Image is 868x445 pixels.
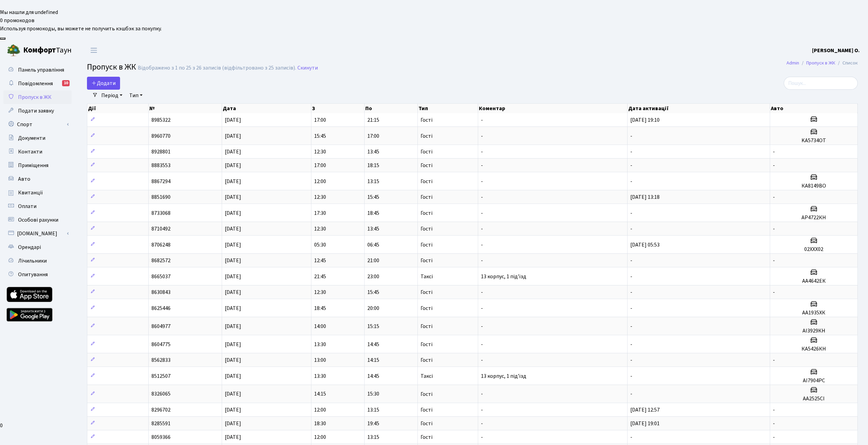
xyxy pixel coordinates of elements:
[225,116,241,124] span: [DATE]
[3,63,72,77] a: Панель управління
[314,132,326,140] span: 15:45
[367,257,379,264] span: 21:00
[314,323,326,330] span: 14:00
[3,227,72,240] a: [DOMAIN_NAME]
[3,268,72,281] a: Опитування
[421,290,432,295] span: Гості
[3,118,72,131] a: Спорт
[18,271,48,278] span: Опитування
[812,47,860,54] b: [PERSON_NAME] О.
[630,162,632,169] span: -
[773,137,855,144] h5: KA5734OT
[18,107,54,115] span: Подати заявку
[297,65,318,71] a: Скинути
[367,225,379,233] span: 13:45
[421,258,432,263] span: Гості
[481,433,483,441] span: -
[421,391,432,397] span: Гості
[421,226,432,232] span: Гості
[314,241,326,249] span: 05:30
[7,44,20,57] img: logo.png
[481,406,483,414] span: -
[151,178,171,185] span: 8867294
[481,209,483,217] span: -
[225,406,241,414] span: [DATE]
[225,178,241,185] span: [DATE]
[773,193,775,201] span: -
[225,209,241,217] span: [DATE]
[630,433,632,441] span: -
[773,328,855,334] h5: АІ3929КН
[314,116,326,124] span: 17:00
[151,193,171,201] span: 8851690
[314,390,326,398] span: 14:15
[314,257,326,264] span: 12:45
[225,341,241,348] span: [DATE]
[314,209,326,217] span: 17:30
[773,148,775,155] span: -
[784,77,858,90] input: Пошук...
[481,273,526,280] span: 13 корпус, 1 під'їзд
[481,257,483,264] span: -
[367,305,379,312] span: 20:00
[481,390,483,398] span: -
[630,341,632,348] span: -
[225,433,241,441] span: [DATE]
[630,406,660,414] span: [DATE] 12:57
[773,183,855,189] h5: КА8149ВО
[367,420,379,427] span: 19:45
[367,273,379,280] span: 23:00
[481,148,483,155] span: -
[367,288,379,296] span: 15:45
[314,178,326,185] span: 12:00
[367,341,379,348] span: 14:45
[630,116,660,124] span: [DATE] 19:10
[421,210,432,216] span: Гості
[776,56,868,70] nav: breadcrumb
[314,420,326,427] span: 18:30
[421,357,432,363] span: Гості
[421,407,432,413] span: Гості
[3,172,72,186] a: Авто
[421,117,432,123] span: Гості
[773,278,855,284] h5: АА4642ЕК
[18,189,43,196] span: Квитанції
[770,104,858,113] th: Авто
[773,257,775,264] span: -
[18,216,58,224] span: Особові рахунки
[151,420,171,427] span: 8285591
[630,178,632,185] span: -
[481,356,483,364] span: -
[367,433,379,441] span: 13:15
[630,305,632,312] span: -
[18,93,52,101] span: Пропуск в ЖК
[421,133,432,139] span: Гості
[3,131,72,145] a: Документи
[222,104,311,113] th: Дата
[18,66,64,74] span: Панель управління
[630,288,632,296] span: -
[3,199,72,213] a: Оплати
[18,243,41,251] span: Орендарі
[151,372,171,380] span: 8512507
[151,273,171,280] span: 8665037
[225,390,241,398] span: [DATE]
[630,193,660,201] span: [DATE] 13:18
[151,132,171,140] span: 8960770
[421,194,432,200] span: Гості
[151,341,171,348] span: 8604775
[87,104,149,113] th: Дії
[151,162,171,169] span: 8883553
[85,45,102,56] button: Переключити навігацію
[3,254,72,268] a: Лічильники
[225,132,241,140] span: [DATE]
[773,420,775,427] span: -
[225,323,241,330] span: [DATE]
[151,356,171,364] span: 8562833
[421,434,432,440] span: Гості
[18,162,48,169] span: Приміщення
[481,241,483,249] span: -
[421,306,432,311] span: Гості
[630,209,632,217] span: -
[225,273,241,280] span: [DATE]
